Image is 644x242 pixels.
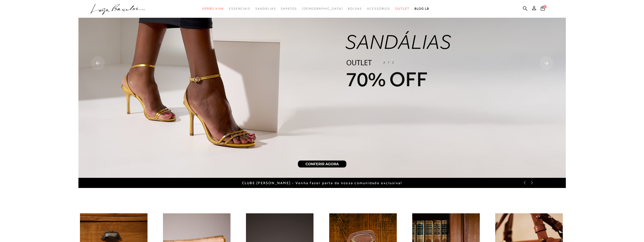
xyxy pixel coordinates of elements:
[415,7,429,10] span: BLOG LB
[415,4,429,13] a: BLOG LB
[348,7,362,10] span: Bolsas
[202,7,224,10] span: Verão Viva
[281,4,297,13] a: categoryNavScreenReaderText
[255,7,276,10] span: Sandálias
[395,7,409,10] span: Outlet
[281,7,297,10] span: Sapatos
[348,4,362,13] a: categoryNavScreenReaderText
[539,6,546,12] button: 0
[302,4,343,13] a: noSubCategoriesText
[367,4,390,13] a: categoryNavScreenReaderText
[229,4,250,13] a: categoryNavScreenReaderText
[202,4,224,13] a: categoryNavScreenReaderText
[255,4,276,13] a: categoryNavScreenReaderText
[395,4,409,13] a: categoryNavScreenReaderText
[543,5,547,9] span: 0
[229,7,250,10] span: Essenciais
[367,7,390,10] span: Acessórios
[242,181,402,185] a: CLUBE [PERSON_NAME] - Venha fazer parte da nossa comunidade exclusiva!
[302,7,343,10] span: [DEMOGRAPHIC_DATA]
